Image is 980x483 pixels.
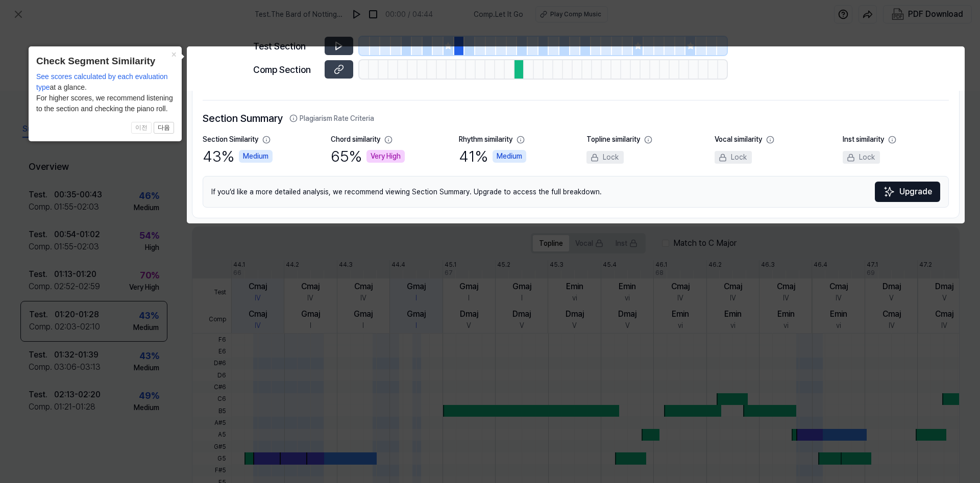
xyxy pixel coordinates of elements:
[331,134,380,145] div: Chord similarity
[843,151,880,164] div: Lock
[289,113,374,124] button: Plagiarism Rate Criteria
[203,145,273,168] div: 43 %
[715,134,762,145] div: Vocal similarity
[203,111,949,126] h2: Section Summary
[843,134,884,145] div: Inst similarity
[36,54,174,69] header: Check Segment Similarity
[875,182,940,202] button: Upgrade
[239,150,273,163] div: Medium
[586,151,624,164] div: Lock
[883,186,895,198] img: Sparkles
[36,71,174,114] div: at a glance. For higher scores, we recommend listening to the section and checking the piano roll.
[459,134,512,145] div: Rhythm similarity
[715,151,752,164] div: Lock
[203,176,949,208] div: If you’d like a more detailed analysis, we recommend viewing Section Summary. Upgrade to access t...
[165,46,182,61] button: Close
[203,134,258,145] div: Section Similarity
[36,72,168,91] span: See scores calculated by each evaluation type
[586,134,640,145] div: Topline similarity
[154,122,174,134] button: 다음
[459,145,526,168] div: 41 %
[331,145,405,168] div: 65 %
[875,182,940,202] a: SparklesUpgrade
[493,150,526,163] div: Medium
[366,150,405,163] div: Very High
